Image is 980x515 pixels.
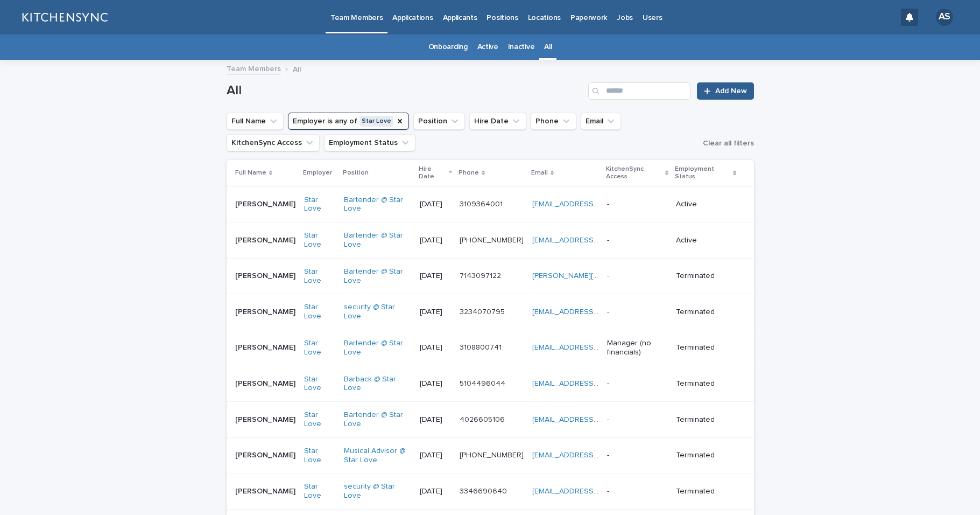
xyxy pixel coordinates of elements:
p: - [607,451,667,460]
a: Bartender @ Star Love [344,196,411,214]
p: Full Name [235,167,266,179]
a: [EMAIL_ADDRESS][DOMAIN_NAME] [532,451,654,459]
p: All [293,62,301,74]
button: Employment Status [324,134,415,151]
button: Full Name [227,113,284,130]
a: [PERSON_NAME][EMAIL_ADDRESS][DOMAIN_NAME] [532,272,713,280]
p: Terminated [676,308,736,317]
p: - [607,200,667,209]
button: KitchenSync Access [227,134,320,151]
a: Star Love [304,303,336,321]
tr: [PERSON_NAME][PERSON_NAME] Star Love Bartender @ Star Love [DATE]3109364001 [EMAIL_ADDRESS][DOMAI... [227,186,754,222]
a: [EMAIL_ADDRESS][DOMAIN_NAME] [532,416,654,423]
span: Clear all filters [703,140,754,147]
a: Add New [697,82,753,100]
a: Bartender @ Star Love [344,339,411,357]
p: [DATE] [420,308,451,317]
a: Bartender @ Star Love [344,267,411,286]
a: security @ Star Love [344,482,411,500]
p: Terminated [676,272,736,281]
p: Active [676,236,736,245]
p: Employment Status [675,163,730,183]
a: 3346690640 [460,488,507,495]
a: [PHONE_NUMBER] [460,451,524,459]
a: Musical Advisor @ Star Love [344,447,411,465]
p: Terminated [676,451,736,460]
a: [EMAIL_ADDRESS][DOMAIN_NAME] [532,236,654,244]
a: Star Love [304,447,336,465]
a: Team Members [227,62,281,74]
p: Terminated [676,415,736,424]
p: - [607,236,667,245]
a: 7143097122 [460,272,501,280]
button: Hire Date [469,113,526,130]
a: Star Love [304,482,336,500]
p: [DATE] [420,415,451,424]
a: 3109364001 [460,200,503,208]
p: Active [676,200,736,209]
span: Add New [715,87,747,95]
tr: [PERSON_NAME][PERSON_NAME] Star Love Musical Advisor @ Star Love [DATE][PHONE_NUMBER] [EMAIL_ADDR... [227,437,754,474]
p: - [607,379,667,388]
p: - [607,487,667,496]
tr: [PERSON_NAME][PERSON_NAME] Star Love Bartender @ Star Love [DATE]3108800741 [EMAIL_ADDRESS][DOMAI... [227,330,754,366]
tr: [PERSON_NAME][PERSON_NAME] Star Love Bartender @ Star Love [DATE][PHONE_NUMBER] [EMAIL_ADDRESS][D... [227,222,754,259]
p: [PERSON_NAME] [235,305,298,317]
p: [PERSON_NAME] [235,485,298,496]
button: Clear all filters [699,135,754,151]
p: Position [343,167,369,179]
a: Star Love [304,196,336,214]
p: Employer [303,167,332,179]
p: [DATE] [420,272,451,281]
a: Barback @ Star Love [344,375,411,393]
a: [EMAIL_ADDRESS][DOMAIN_NAME] [532,344,654,351]
a: [EMAIL_ADDRESS][DOMAIN_NAME] [532,308,654,316]
a: Inactive [508,34,535,60]
a: 3108800741 [460,344,502,351]
p: Manager (no financials) [607,339,667,357]
a: Bartender @ Star Love [344,410,411,429]
p: [DATE] [420,236,451,245]
p: Phone [459,167,479,179]
a: [PHONE_NUMBER] [460,236,524,244]
a: 5104496044 [460,380,505,387]
p: KitchenSync Access [606,163,662,183]
button: Employer [288,113,409,130]
a: Star Love [304,339,336,357]
p: [DATE] [420,379,451,388]
p: [PERSON_NAME] [235,377,298,388]
button: Phone [531,113,576,130]
tr: [PERSON_NAME][PERSON_NAME] Star Love Bartender @ Star Love [DATE]7143097122 [PERSON_NAME][EMAIL_A... [227,258,754,294]
p: - [607,272,667,281]
input: Search [588,82,690,100]
div: AS [936,9,953,26]
a: Star Love [304,231,336,249]
p: [DATE] [420,451,451,460]
p: - [607,308,667,317]
button: Email [581,113,621,130]
p: - [607,415,667,424]
a: security @ Star Love [344,303,411,321]
a: [EMAIL_ADDRESS][DOMAIN_NAME] [532,200,654,208]
p: [DATE] [420,343,451,352]
p: Terminated [676,343,736,352]
p: Terminated [676,487,736,496]
a: 3234070795 [460,308,505,316]
a: Star Love [304,267,336,286]
button: Position [413,113,465,130]
p: [PERSON_NAME] [235,269,298,281]
p: [PERSON_NAME] [235,341,298,352]
p: [PERSON_NAME] [235,198,298,209]
p: Hire Date [419,163,446,183]
p: [PERSON_NAME] [235,413,298,424]
a: 4026605106 [460,416,505,423]
p: [DATE] [420,487,451,496]
p: [DATE] [420,200,451,209]
img: lGNCzQTxQVKGkIr0XjOy [22,6,108,28]
p: Email [531,167,548,179]
tr: [PERSON_NAME][PERSON_NAME] Star Love Bartender @ Star Love [DATE]4026605106 [EMAIL_ADDRESS][DOMAI... [227,402,754,438]
p: Terminated [676,379,736,388]
a: Star Love [304,410,336,429]
a: Star Love [304,375,336,393]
